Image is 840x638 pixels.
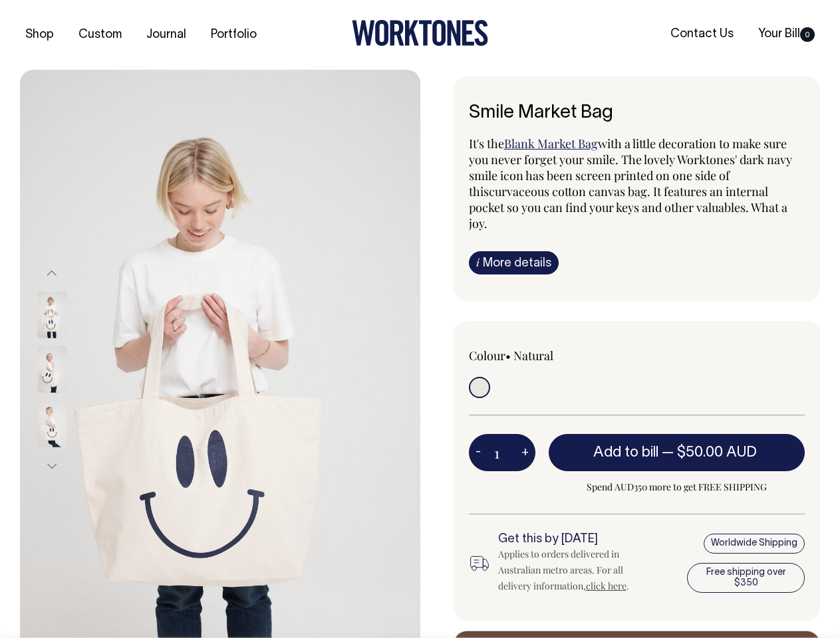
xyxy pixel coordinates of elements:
button: Add to bill —$50.00 AUD [549,434,805,471]
button: + [515,439,535,466]
a: Portfolio [206,24,262,46]
a: click here [586,580,627,592]
a: Shop [20,24,59,46]
a: Contact Us [665,23,739,45]
div: Colour [469,348,603,364]
button: Previous [42,258,62,288]
span: $50.00 AUD [677,446,757,459]
p: It's the with a little decoration to make sure you never forget your smile. The lovely Worktones'... [469,136,805,231]
label: Natural [513,348,553,364]
span: Spend AUD350 more to get FREE SHIPPING [549,479,805,495]
img: Smile Market Bag [37,401,67,447]
span: 0 [800,27,815,42]
button: Next [42,451,62,481]
a: Your Bill0 [753,23,820,45]
h6: Smile Market Bag [469,103,805,124]
button: - [469,439,488,466]
div: Applies to orders delivered in Australian metro areas. For all delivery information, . [498,546,652,594]
a: Custom [73,24,127,46]
img: Smile Market Bag [37,292,67,338]
a: Journal [141,24,192,46]
h6: Get this by [DATE] [498,533,652,546]
a: Blank Market Bag [504,136,598,152]
span: i [476,255,480,269]
span: — [662,446,760,459]
span: Add to bill [593,446,658,459]
span: • [505,348,511,364]
img: Smile Market Bag [37,346,67,393]
a: iMore details [469,251,559,274]
span: curvaceous cotton canvas bag. It features an internal pocket so you can find your keys and other ... [469,183,787,231]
